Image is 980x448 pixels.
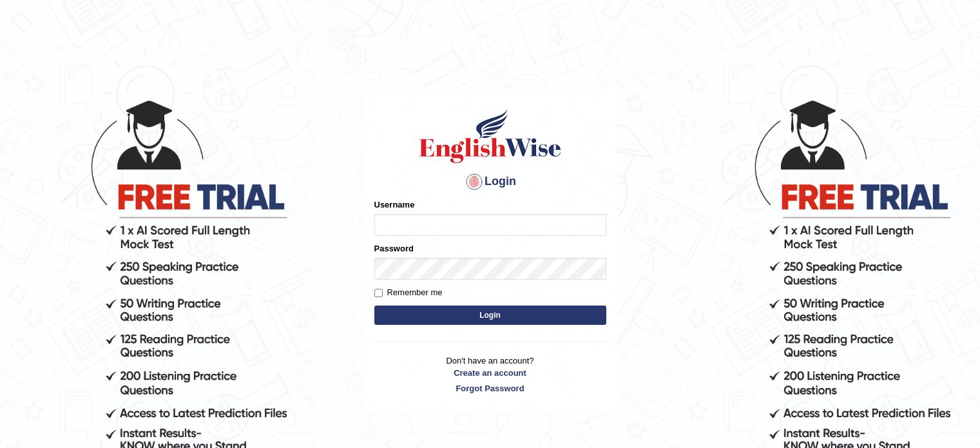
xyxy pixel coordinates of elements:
img: Logo of English Wise sign in for intelligent practice with AI [417,107,564,165]
p: Don't have an account? [374,355,606,394]
a: Create an account [374,367,606,379]
input: Remember me [374,289,383,297]
label: Password [374,242,414,255]
h4: Login [374,171,606,192]
button: Login [374,306,606,325]
label: Username [374,199,415,211]
a: Forgot Password [374,382,606,394]
label: Remember me [374,286,443,299]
